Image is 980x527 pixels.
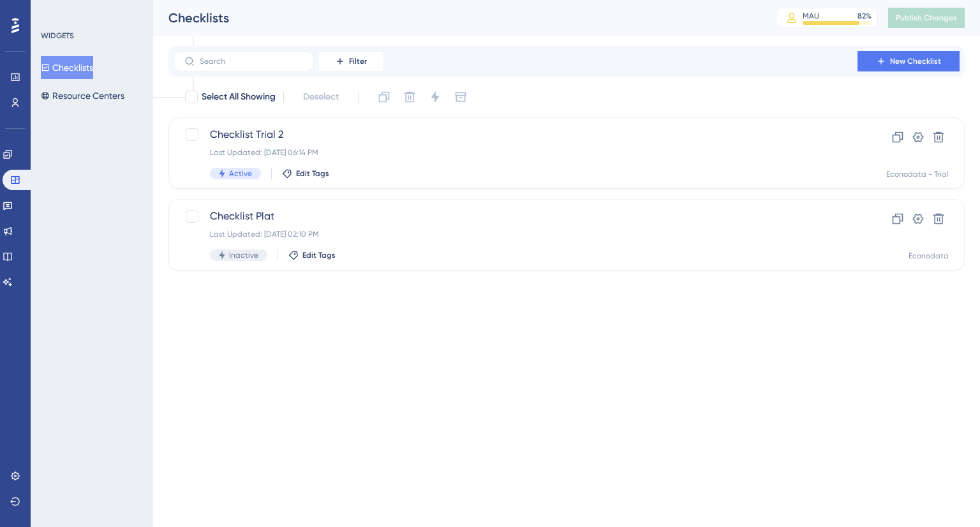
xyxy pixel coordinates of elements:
[292,85,350,108] button: Deselect
[857,11,872,21] div: 82 %
[229,250,258,260] span: Inactive
[857,51,960,71] button: New Checklist
[41,31,74,41] div: WIDGETS
[803,11,819,21] div: MAU
[210,147,821,158] div: Last Updated: [DATE] 06:14 PM
[210,229,821,239] div: Last Updated: [DATE] 02:10 PM
[282,168,329,179] button: Edit Tags
[41,84,124,107] button: Resource Centers
[288,250,336,260] button: Edit Tags
[296,168,329,179] span: Edit Tags
[886,169,949,179] div: Econodata - Trial
[202,89,276,105] span: Select All Showing
[210,209,821,224] span: Checklist Plat
[888,8,965,28] button: Publish Changes
[168,9,744,27] div: Checklists
[896,13,957,23] span: Publish Changes
[890,56,941,66] span: New Checklist
[302,250,336,260] span: Edit Tags
[210,127,821,142] span: Checklist Trial 2
[303,89,339,105] span: Deselect
[200,57,303,66] input: Search
[41,56,93,79] button: Checklists
[229,168,252,179] span: Active
[349,56,367,66] span: Filter
[909,251,949,261] div: Econodata
[319,51,383,71] button: Filter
